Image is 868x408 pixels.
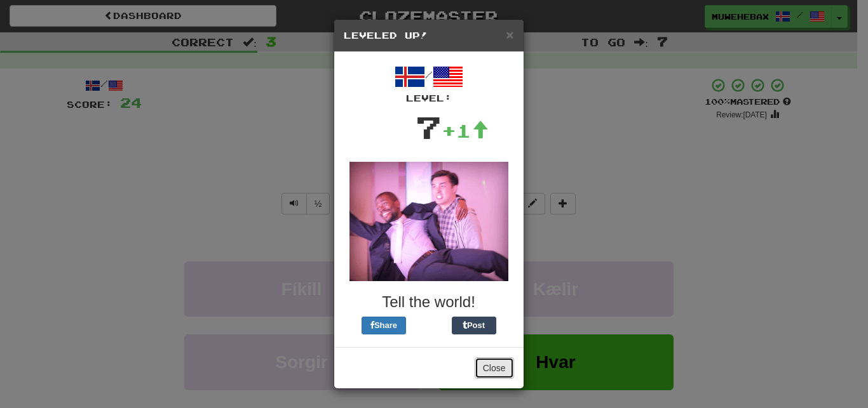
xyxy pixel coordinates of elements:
[442,118,489,143] div: +1
[452,317,496,334] button: Post
[344,92,514,105] div: Level:
[344,29,514,42] h5: Leveled Up!
[506,28,513,41] button: Close
[475,357,514,379] button: Close
[506,27,513,42] span: ×
[344,62,514,105] div: /
[349,162,508,281] img: spinning-7b6715965d7e0220b69722fa66aa21efa1181b58e7b7375ebe2c5b603073e17d.gif
[362,317,406,334] button: Share
[416,105,442,149] div: 7
[406,317,452,334] iframe: X Post Button
[344,294,514,310] h3: Tell the world!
